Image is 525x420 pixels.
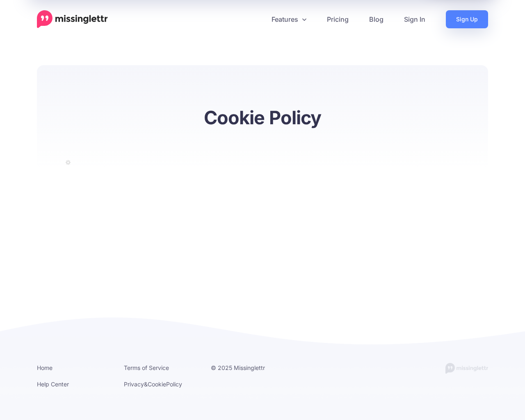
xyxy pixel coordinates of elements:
[124,381,144,388] a: Privacy
[66,106,459,129] h1: Cookie Policy
[261,10,317,28] a: Features
[37,381,69,388] a: Help Center
[148,381,166,388] a: Cookie
[359,10,394,28] a: Blog
[446,10,488,28] a: Sign Up
[124,379,199,389] li: & Policy
[317,10,359,28] a: Pricing
[124,364,169,371] a: Terms of Service
[37,10,108,28] a: Home
[37,364,52,371] a: Home
[394,10,436,28] a: Sign In
[211,363,285,373] li: © 2025 Missinglettr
